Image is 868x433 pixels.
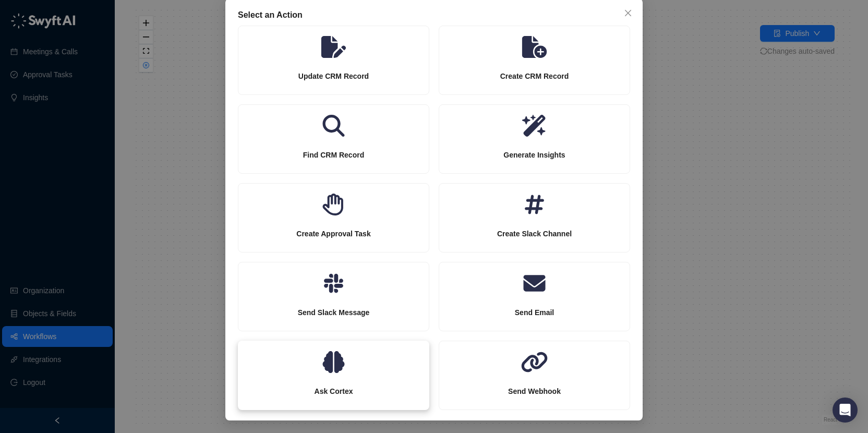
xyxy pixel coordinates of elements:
[238,9,630,21] div: Select an Action
[624,9,632,17] span: close
[497,230,572,238] strong: Create Slack Channel
[503,151,565,159] strong: Generate Insights
[303,151,364,159] strong: Find CRM Record
[296,230,370,238] strong: Create Approval Task
[500,72,569,80] strong: Create CRM Record
[620,5,636,21] button: Close
[298,72,369,80] strong: Update CRM Record
[298,308,370,317] strong: Send Slack Message
[515,308,554,317] strong: Send Email
[508,387,561,395] strong: Send Webhook
[315,387,353,395] strong: Ask Cortex
[833,398,858,423] div: Open Intercom Messenger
